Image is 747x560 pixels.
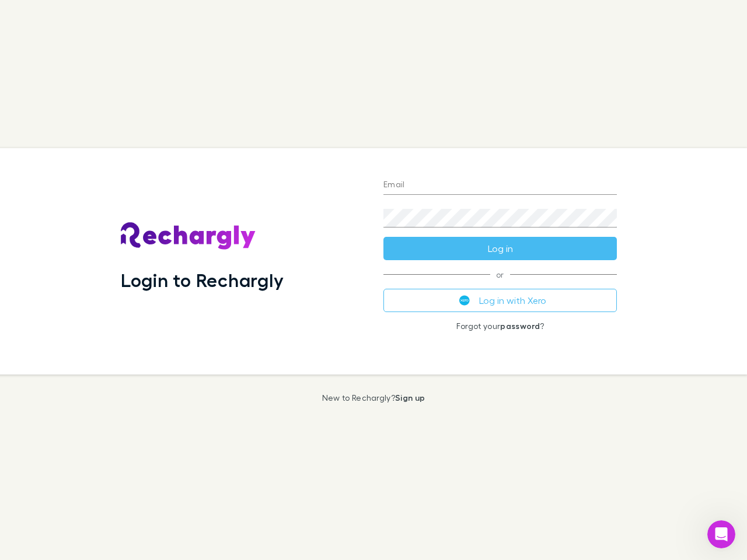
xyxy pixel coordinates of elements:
a: password [500,321,540,331]
iframe: Intercom live chat [707,520,735,548]
img: Xero's logo [459,295,470,306]
span: or [383,274,617,275]
a: Sign up [395,393,425,402]
h1: Login to Rechargly [121,269,284,291]
button: Log in with Xero [383,289,617,312]
button: Log in [383,237,617,260]
p: New to Rechargly? [322,393,425,402]
img: Rechargly's Logo [121,222,256,250]
p: Forgot your ? [383,321,617,331]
